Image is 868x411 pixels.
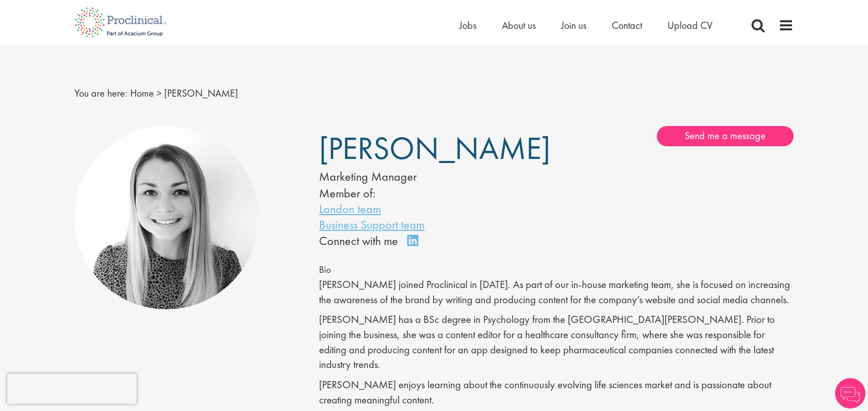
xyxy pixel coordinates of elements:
[319,264,331,276] span: Bio
[74,87,128,100] span: You are here:
[319,217,424,232] a: Business Support team
[561,19,586,32] a: Join us
[657,126,794,146] a: Send me a message
[319,128,550,169] span: [PERSON_NAME]
[319,168,526,185] div: Marketing Manager
[502,19,536,32] a: About us
[319,378,794,407] p: [PERSON_NAME] enjoys learning about the continuously evolving life sciences market and is passion...
[156,87,162,100] span: >
[7,374,137,404] iframe: reCAPTCHA
[835,378,865,408] img: Chatbot
[612,19,642,32] a: Contact
[667,19,713,32] a: Upload CV
[319,185,375,201] label: Member of:
[130,87,154,100] a: breadcrumb link
[319,312,794,373] p: [PERSON_NAME] has a BSc degree in Psychology from the [GEOGRAPHIC_DATA][PERSON_NAME]. Prior to jo...
[319,277,794,307] p: [PERSON_NAME] joined Proclinical in [DATE]. As part of our in-house marketing team, she is focuse...
[74,126,258,310] img: Hannah Burke
[164,87,238,100] span: [PERSON_NAME]
[319,201,381,217] a: London team
[459,19,477,32] a: Jobs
